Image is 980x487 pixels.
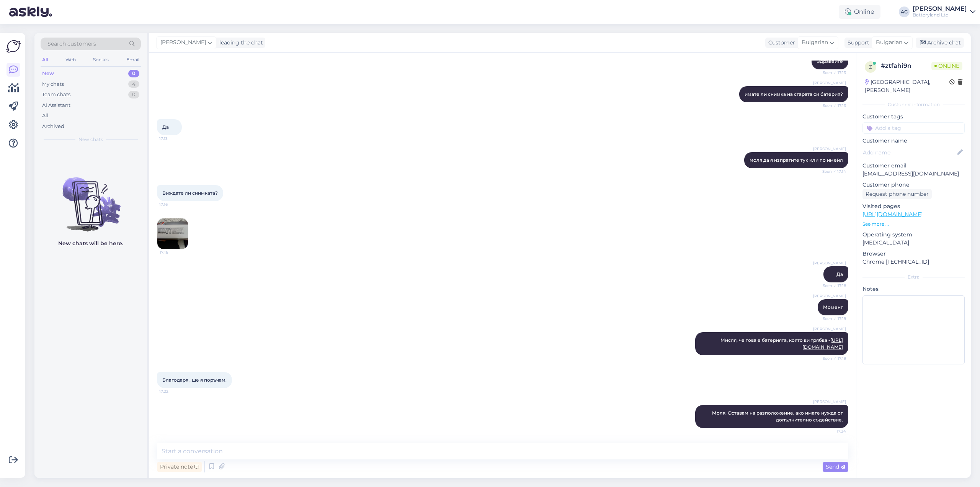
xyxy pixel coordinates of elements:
[916,38,964,48] div: Archive chat
[159,136,188,141] span: 17:13
[839,5,880,19] div: Online
[42,123,64,130] div: Archived
[813,146,846,152] span: [PERSON_NAME]
[42,112,49,120] div: All
[913,12,967,18] div: Batteryland Ltd
[160,38,206,47] span: [PERSON_NAME]
[813,293,846,299] span: [PERSON_NAME]
[78,136,103,143] span: New chats
[913,6,975,18] a: [PERSON_NAME]Batteryland Ltd
[34,164,147,233] img: No chats
[863,148,956,157] input: Add name
[931,62,962,70] span: Online
[47,40,96,48] span: Search customers
[157,218,188,249] img: Attachment
[862,113,965,121] p: Customer tags
[862,258,965,266] p: Chrome [TECHNICAL_ID]
[817,428,846,434] span: 17:24
[159,202,188,207] span: 17:16
[128,70,139,77] div: 0
[862,231,965,239] p: Operating system
[91,55,110,65] div: Socials
[125,55,141,65] div: Email
[817,70,846,75] span: Seen ✓ 17:13
[862,101,965,108] div: Customer information
[64,55,77,65] div: Web
[750,157,843,163] span: моля да я изпратите тук или по имейл
[826,463,845,470] span: Send
[881,61,931,71] div: # ztfahi9n
[862,221,965,228] p: See more ...
[862,274,965,280] div: Extra
[813,80,846,86] span: [PERSON_NAME]
[862,202,965,210] p: Visited pages
[862,162,965,170] p: Customer email
[862,170,965,178] p: [EMAIL_ADDRESS][DOMAIN_NAME]
[42,102,70,109] div: AI Assistant
[862,239,965,247] p: [MEDICAL_DATA]
[42,70,54,77] div: New
[159,389,188,394] span: 17:22
[162,124,169,130] span: Да
[58,239,123,248] p: New chats will be here.
[813,326,846,332] span: [PERSON_NAME]
[862,189,932,199] div: Request phone number
[42,80,64,88] div: My chats
[869,64,872,70] span: z
[817,283,846,289] span: Seen ✓ 17:18
[865,78,949,94] div: [GEOGRAPHIC_DATA], [PERSON_NAME]
[899,7,910,17] div: AG
[128,91,139,98] div: 0
[913,6,967,12] div: [PERSON_NAME]
[745,91,843,97] span: имате ли снимка на старата си батерия?
[876,38,902,47] span: Bulgarian
[862,122,965,134] input: Add a tag
[162,190,218,196] span: Виждате ли снимката?
[813,399,846,405] span: [PERSON_NAME]
[862,181,965,189] p: Customer phone
[817,58,843,64] span: Здравейте
[836,271,843,277] span: Да
[128,80,139,88] div: 4
[216,39,263,47] div: leading the chat
[817,316,846,321] span: Seen ✓ 17:19
[862,250,965,258] p: Browser
[823,304,843,310] span: Момент
[862,285,965,293] p: Notes
[41,55,49,65] div: All
[817,356,846,361] span: Seen ✓ 17:19
[817,103,846,108] span: Seen ✓ 17:13
[162,377,227,383] span: Благодаря , ще я поръчам.
[817,169,846,174] span: Seen ✓ 17:14
[157,462,202,472] div: Private note
[802,38,828,47] span: Bulgarian
[6,39,21,54] img: Askly Logo
[844,39,869,47] div: Support
[42,91,70,98] div: Team chats
[720,337,843,350] span: Мисля, че това е батерията, която ви трябва -
[862,211,923,218] a: [URL][DOMAIN_NAME]
[765,39,795,47] div: Customer
[712,410,844,423] span: Моля. Оставам на разположение, ако имате нужда от допълнително съдействие.
[160,249,188,255] span: 17:16
[813,260,846,266] span: [PERSON_NAME]
[862,137,965,145] p: Customer name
